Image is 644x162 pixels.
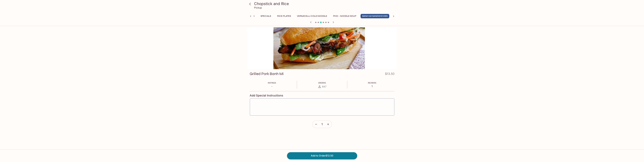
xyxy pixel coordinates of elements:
button: Add to Order$13.50 [287,152,357,159]
h3: Chopstick and Rice [254,1,395,6]
span: 647 [322,85,326,88]
p: Pickup [254,6,262,9]
span: Orders [318,82,326,84]
div: Grilled Pork Banh Mi [247,27,397,69]
span: Reviews [368,82,376,84]
p: 1 [368,85,376,88]
button: Pho - Noodle Soup [331,14,358,18]
button: Banh Mi Sandwiches [361,14,389,18]
span: 1 [321,123,323,126]
h3: Grilled Pork Banh Mi [250,71,283,76]
h4: $13.50 [385,71,394,78]
button: Rice Plates [275,14,293,18]
button: Specials [259,14,273,18]
button: Vermicelli Cold Noodle [295,14,329,18]
p: - [268,85,276,88]
span: Ratings [268,82,276,84]
h4: Add Special Instructions [250,94,394,97]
